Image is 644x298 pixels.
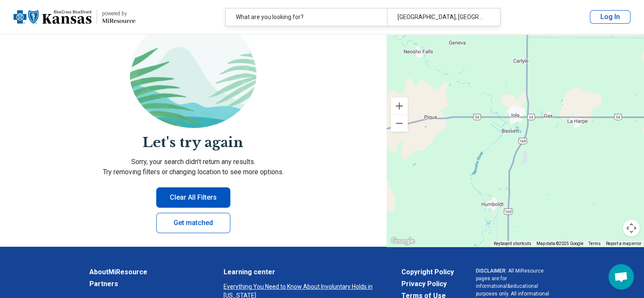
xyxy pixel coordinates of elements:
div: powered by [102,10,135,17]
a: Open chat [608,264,634,290]
span: DISCLAIMER [476,268,506,274]
img: Blue Cross Blue Shield Kansas [14,7,91,27]
button: Map camera controls [623,220,640,237]
a: Copyright Policy [401,267,454,277]
a: Terms [589,241,601,246]
a: Privacy Policy [401,279,454,289]
a: Get matched [156,213,230,233]
span: Map data ©2025 Google [536,241,583,246]
img: Google [389,236,417,247]
a: Learning center [224,267,379,277]
a: Partners [89,279,202,289]
a: Open this area in Google Maps (opens a new window) [389,236,417,247]
h2: Let's try again [10,133,376,152]
button: Zoom out [391,115,408,132]
a: Report a map error [606,241,641,246]
button: Zoom in [391,97,408,114]
div: What are you looking for? [226,8,387,26]
a: Blue Cross Blue Shield Kansaspowered by [14,7,135,27]
button: Log In [590,10,630,24]
p: Sorry, your search didn’t return any results. Try removing filters or changing location to see mo... [10,157,376,177]
a: AboutMiResource [89,267,202,277]
div: [GEOGRAPHIC_DATA], [GEOGRAPHIC_DATA], [GEOGRAPHIC_DATA] [387,8,495,26]
button: Keyboard shortcuts [494,241,531,247]
button: Clear All Filters [156,187,230,208]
